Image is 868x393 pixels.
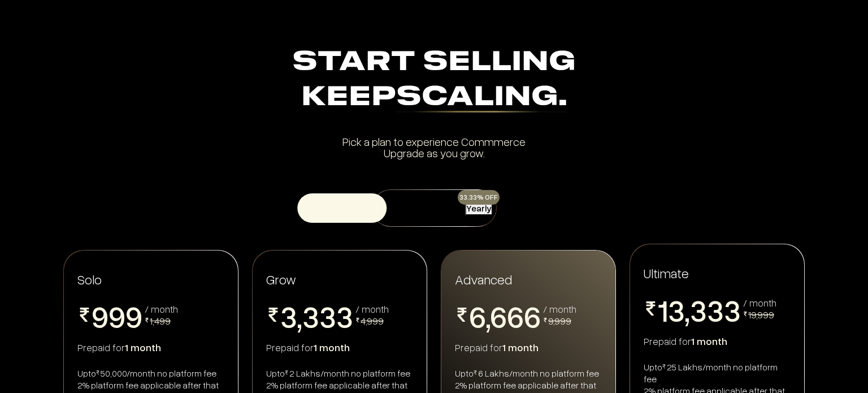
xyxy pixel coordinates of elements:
div: Upto 6 Lakhs/month no platform fee 2% platform fee applicable after that [455,368,602,391]
span: 1 month [691,335,727,347]
span: 999 [92,301,142,331]
span: 13,333 [658,295,741,325]
sup: ₹ [662,362,666,370]
img: pricing-rupee [145,318,149,322]
sup: ₹ [474,368,477,377]
img: pricing-rupee [77,308,92,322]
div: Prepaid for [644,334,791,348]
span: 1 month [314,341,350,353]
button: Yearly [465,201,493,215]
span: 19,999 [748,308,774,321]
span: 3,333 [280,301,353,331]
img: pricing-rupee [743,312,748,316]
div: Pick a plan to experience Commmerce Upgrade as you grow. [68,136,800,158]
div: / month [743,297,776,308]
span: 9,999 [548,314,571,327]
div: Prepaid for [77,340,224,354]
div: / month [355,304,389,314]
span: 1,499 [150,314,171,327]
img: pricing-rupee [266,308,280,322]
div: / month [543,304,576,314]
sup: ₹ [285,368,288,377]
button: Monthly [376,193,465,223]
img: pricing-rupee [644,301,658,316]
div: Upto 2 Lakhs/month no platform fee 2% platform fee applicable after that [266,368,413,391]
span: 4,999 [361,314,384,327]
div: Prepaid for [266,340,413,354]
div: Scaling. [396,84,567,113]
div: Keep [68,80,800,115]
span: Grow [266,271,296,287]
img: pricing-rupee [543,318,548,322]
img: pricing-rupee [455,308,469,322]
img: pricing-rupee [355,318,360,322]
div: 33.33% OFF [458,190,500,205]
div: Prepaid for [455,340,602,354]
span: 1 month [502,341,539,353]
span: 1 month [125,341,161,353]
span: 6,666 [469,301,541,331]
span: Advanced [455,270,512,288]
div: Upto 50,000/month no platform fee 2% platform fee applicable after that [77,368,224,391]
div: / month [145,304,178,314]
sup: ₹ [96,368,99,377]
div: Start Selling [68,45,800,115]
span: Solo [77,271,102,287]
span: Ultimate [644,264,689,282]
